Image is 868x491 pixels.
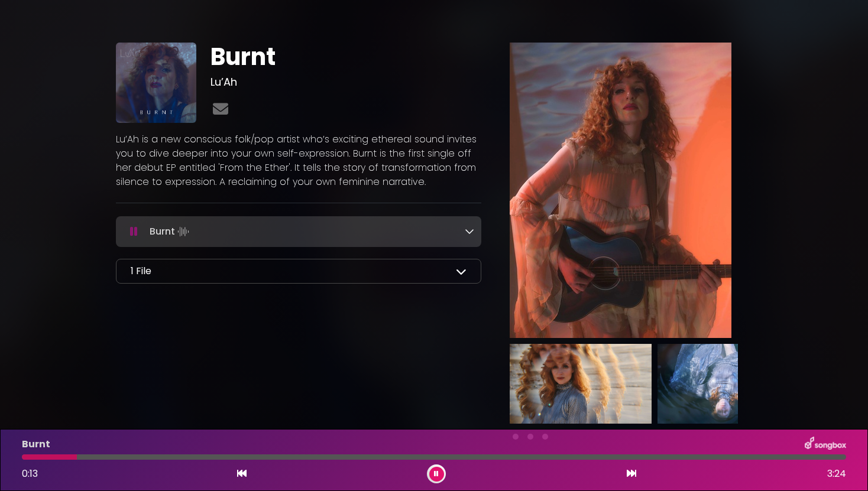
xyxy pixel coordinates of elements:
[210,76,481,89] h3: Lu’Ah
[175,223,192,240] img: waveform4.gif
[150,223,192,240] p: Burnt
[116,132,481,189] p: Lu’Ah is a new conscious folk/pop artist who’s exciting ethereal sound invites you to dive deeper...
[116,43,196,123] img: ivbyEHs5RP69CeIzYWlK
[658,344,799,424] img: lK4wMp2aSkiVQiXXyYxo
[22,437,50,451] p: Burnt
[805,437,846,452] img: songbox-logo-white.png
[131,264,151,278] p: 1 File
[210,43,481,71] h1: Burnt
[510,43,731,338] img: Main Media
[510,344,652,424] img: E4bOXCwUSbicjIkgvK0R
[827,467,846,481] span: 3:24
[22,467,38,480] span: 0:13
